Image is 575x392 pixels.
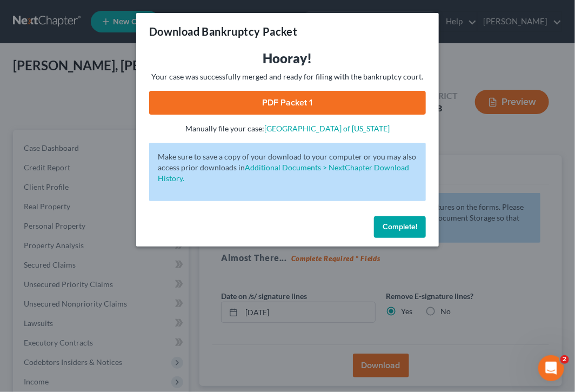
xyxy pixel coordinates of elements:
[264,124,390,133] a: [GEOGRAPHIC_DATA] of [US_STATE]
[149,50,426,67] h3: Hooray!
[158,151,417,184] p: Make sure to save a copy of your download to your computer or you may also access prior downloads in
[149,24,297,39] h3: Download Bankruptcy Packet
[538,355,564,381] iframe: Intercom live chat
[149,91,426,115] a: PDF Packet 1
[158,163,409,183] a: Additional Documents > NextChapter Download History.
[374,216,426,238] button: Complete!
[560,355,569,364] span: 2
[149,123,426,134] p: Manually file your case:
[149,71,426,82] p: Your case was successfully merged and ready for filing with the bankruptcy court.
[383,222,417,231] span: Complete!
